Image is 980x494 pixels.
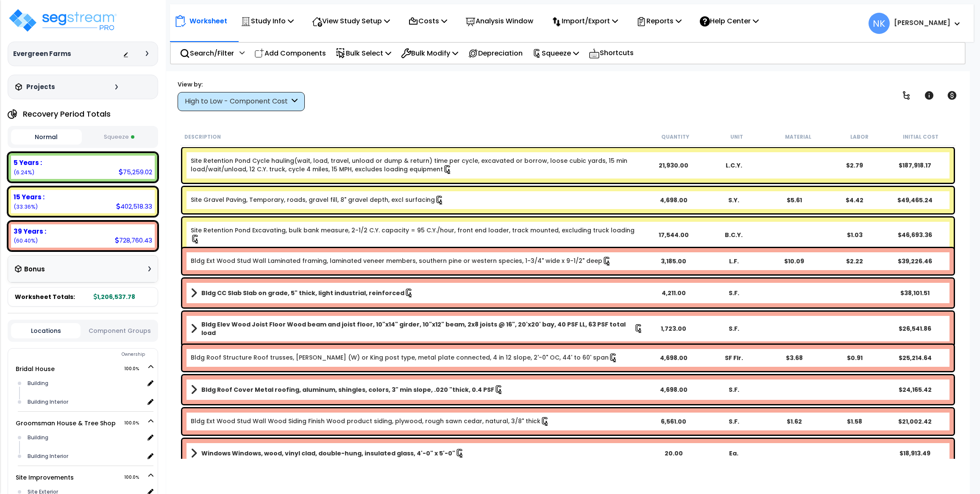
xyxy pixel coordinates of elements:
[885,231,945,239] div: $46,693.36
[643,289,704,297] div: 4,211.00
[191,320,643,337] a: Assembly Title
[730,134,743,140] small: Unit
[11,323,81,338] button: Locations
[201,320,634,337] b: Bldg Elev Wood Joist Floor Wood beam and joist floor, 10"x14" girder, 10"x12" beam, 2x8 joists @ ...
[643,449,704,458] div: 20.00
[824,231,885,239] div: $1.03
[124,472,147,483] span: 100.0%
[885,289,945,297] div: $38,101.51
[869,13,890,34] span: NK
[643,231,704,239] div: 17,544.00
[704,324,764,333] div: S.F.
[254,47,326,59] p: Add Components
[191,287,643,299] a: Assembly Title
[824,417,885,426] div: $1.58
[119,167,152,176] div: 75,259.02
[584,43,638,64] div: Shortcuts
[185,97,290,106] div: High to Low - Component Cost
[764,196,824,204] div: $5.61
[124,418,147,428] span: 100.0%
[704,161,764,170] div: L.C.Y.
[115,236,152,245] div: 728,760.43
[465,15,533,27] p: Analysis Window
[850,134,869,140] small: Labor
[885,257,945,265] div: $39,226.46
[885,385,945,394] div: $24,165.42
[250,43,331,63] div: Add Components
[885,354,945,362] div: $25,214.64
[201,449,455,458] b: Windows Windows, wood, vinyl clad, double-hung, insulated glass, 4'-0" x 5'-0"
[24,266,45,273] h3: Bonus
[551,15,618,27] p: Import/Export
[643,354,704,362] div: 4,698.00
[704,385,764,394] div: S.F.
[885,324,945,333] div: $26,541.86
[885,161,945,170] div: $187,918.17
[191,417,550,426] a: Individual Item
[643,161,704,170] div: 21,930.00
[885,417,945,426] div: $21,002.42
[178,80,305,89] div: View by:
[764,417,824,426] div: $1.62
[401,47,458,59] p: Bulk Modify
[704,231,764,239] div: B.C.Y.
[885,449,945,458] div: $18,913.49
[16,419,116,427] a: Groomsman House & Tree Shop 100.0%
[885,196,945,204] div: $49,465.24
[25,433,144,443] div: Building
[14,193,45,201] b: 15 Years :
[704,196,764,204] div: S.Y.
[408,15,447,27] p: Costs
[468,47,523,59] p: Depreciation
[184,134,221,140] small: Description
[824,161,885,170] div: $2.79
[201,289,404,297] b: Bldg CC Slab Slab on grade, 5" thick, light industrial, reinforced
[25,378,144,388] div: Building
[85,326,154,335] button: Component Groups
[14,158,42,167] b: 5 Years :
[704,289,764,297] div: S.F.
[661,134,689,140] small: Quantity
[336,47,391,59] p: Bulk Select
[189,15,227,27] p: Worksheet
[116,202,152,211] div: 402,518.33
[14,227,46,236] b: 39 Years :
[704,354,764,362] div: SF Flr.
[180,47,234,59] p: Search/Filter
[14,237,38,244] small: 60.400962330412895%
[201,385,494,394] b: Bldg Roof Cover Metal roofing, aluminum, shingles, colors, 3" min slope, .020 "thick, 0.4 PSF
[191,257,612,266] a: Individual Item
[643,196,704,204] div: 4,698.00
[84,130,155,145] button: Squeeze
[23,110,111,118] h4: Recovery Period Totals
[16,365,55,373] a: Bridal House 100.0%
[824,196,885,204] div: $4.42
[643,385,704,394] div: 4,698.00
[8,8,118,33] img: logo_pro_r.png
[191,195,444,205] a: Individual Item
[894,18,950,27] b: [PERSON_NAME]
[764,257,824,265] div: $10.09
[785,134,811,140] small: Material
[241,15,294,27] p: Study Info
[532,47,579,59] p: Squeeze
[824,354,885,362] div: $0.91
[463,43,527,63] div: Depreciation
[124,364,147,374] span: 100.0%
[25,397,144,407] div: Building Interior
[191,156,643,174] a: Individual Item
[15,293,75,301] span: Worksheet Totals:
[704,257,764,265] div: L.F.
[312,15,390,27] p: View Study Setup
[16,473,74,482] a: Site Improvements 100.0%
[94,293,135,301] b: 1,206,537.78
[13,50,71,58] h3: Evergreen Farms
[643,417,704,426] div: 6,561.00
[764,354,824,362] div: $3.68
[700,15,759,27] p: Help Center
[191,384,643,396] a: Assembly Title
[589,47,634,59] p: Shortcuts
[14,169,34,176] small: 6.237601610784206%
[11,129,82,145] button: Normal
[25,349,158,360] div: Ownership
